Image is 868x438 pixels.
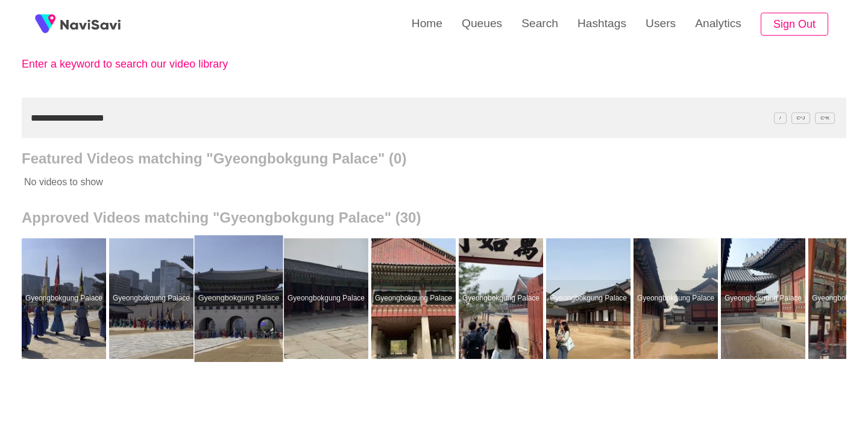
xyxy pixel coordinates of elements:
button: Sign Out [761,13,828,36]
a: Gyeongbokgung PalaceGyeongbokgung Palace [371,238,459,359]
a: Gyeongbokgung PalaceGyeongbokgung Palace [546,238,634,359]
span: C^J [791,112,811,124]
a: Gyeongbokgung PalaceGyeongbokgung Palace [22,238,109,359]
a: Gyeongbokgung PalaceGyeongbokgung Palace [721,238,808,359]
img: fireSpot [30,9,60,39]
a: Gyeongbokgung PalaceGyeongbokgung Palace [634,238,721,359]
h2: Featured Videos matching "Gyeongbokgung Palace" (0) [22,150,846,167]
h2: Approved Videos matching "Gyeongbokgung Palace" (30) [22,209,846,226]
p: Enter a keyword to search our video library [22,58,287,71]
a: Gyeongbokgung PalaceGyeongbokgung Palace [109,238,197,359]
span: C^K [815,112,835,124]
a: Gyeongbokgung PalaceGyeongbokgung Palace [459,238,546,359]
span: / [774,112,786,124]
a: Gyeongbokgung PalaceGyeongbokgung Palace [197,238,284,359]
a: Gyeongbokgung PalaceGyeongbokgung Palace [284,238,371,359]
p: No videos to show [22,167,764,197]
img: fireSpot [60,18,121,30]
